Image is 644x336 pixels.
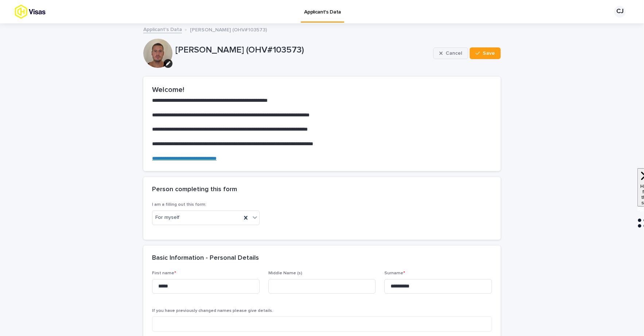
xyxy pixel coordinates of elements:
[268,271,302,275] span: Middle Name (s)
[152,186,237,194] h2: Person completing this form
[190,25,267,33] p: [PERSON_NAME] (OHV#103573)
[384,271,405,275] span: Surname
[152,254,259,262] h2: Basic Information - Personal Details
[152,271,176,275] span: First name
[152,202,206,207] span: I am a filling out this form:
[470,47,501,59] button: Save
[155,214,179,221] span: For myself
[483,51,495,56] span: Save
[446,51,462,56] span: Cancel
[152,309,273,313] span: If you have previously changed names please give details.
[143,25,182,33] a: Applicant's Data
[152,85,492,94] h2: Welcome!
[614,6,626,18] div: CJ
[15,4,71,19] img: tx8HrbJQv2PFQx4TXEq5
[433,47,468,59] button: Cancel
[175,45,430,55] p: [PERSON_NAME] (OHV#103573)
